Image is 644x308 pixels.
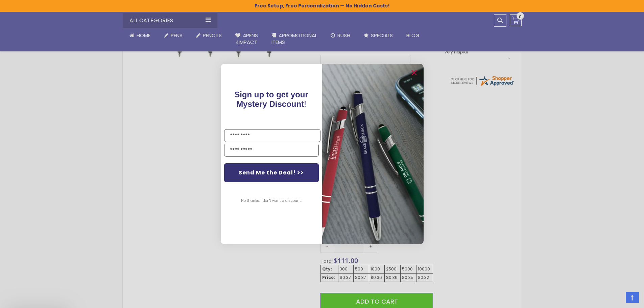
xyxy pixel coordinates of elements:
[409,67,420,78] button: Close dialog
[234,90,308,109] span: !
[224,163,319,182] button: Send Me the Deal! >>
[322,64,424,244] img: pop-up-image
[238,192,305,209] button: No thanks, I don't want a discount.
[234,90,308,109] span: Sign up to get your Mystery Discount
